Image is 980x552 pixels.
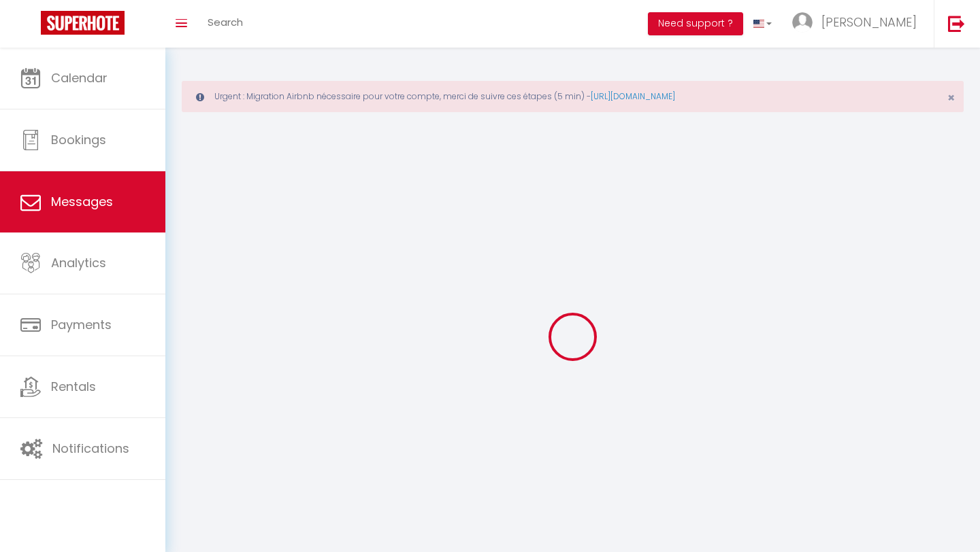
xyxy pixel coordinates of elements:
[51,316,112,333] span: Payments
[51,131,106,148] span: Bookings
[947,92,955,104] button: Close
[51,69,108,86] span: Calendar
[591,90,675,102] a: [URL][DOMAIN_NAME]
[947,89,955,106] span: ×
[948,15,965,32] img: logout
[51,378,96,395] span: Rentals
[821,14,917,31] span: [PERSON_NAME]
[51,193,113,210] span: Messages
[41,11,125,35] img: Super Booking
[208,15,243,29] span: Search
[182,81,964,112] div: Urgent : Migration Airbnb nécessaire pour votre compte, merci de suivre ces étapes (5 min) -
[792,12,813,33] img: ...
[51,254,106,271] span: Analytics
[11,5,52,46] button: Ouvrir le widget de chat LiveChat
[52,440,129,457] span: Notifications
[648,12,743,35] button: Need support ?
